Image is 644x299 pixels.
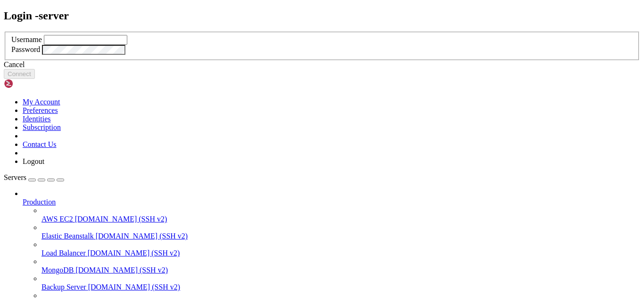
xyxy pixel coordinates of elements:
span: [DOMAIN_NAME] (SSH v2) [75,215,167,223]
a: Production [23,198,640,206]
a: Subscription [23,123,61,131]
li: MongoDB [DOMAIN_NAME] (SSH v2) [41,257,640,274]
a: Load Balancer [DOMAIN_NAME] (SSH v2) [41,249,640,257]
a: Contact Us [23,140,57,148]
span: [DOMAIN_NAME] (SSH v2) [75,266,168,274]
span: [DOMAIN_NAME] (SSH v2) [88,283,181,291]
span: [DOMAIN_NAME] (SSH v2) [96,232,188,240]
a: MongoDB [DOMAIN_NAME] (SSH v2) [41,266,640,274]
span: Servers [4,173,26,181]
x-row: Connecting [DOMAIN_NAME]... [4,4,520,12]
div: (0, 1) [4,12,8,21]
span: [DOMAIN_NAME] (SSH v2) [88,249,180,257]
div: Cancel [4,60,640,69]
li: Backup Server [DOMAIN_NAME] (SSH v2) [41,274,640,291]
span: Backup Server [41,283,86,291]
a: My Account [23,98,60,106]
span: MongoDB [41,266,74,274]
a: Servers [4,173,64,181]
a: AWS EC2 [DOMAIN_NAME] (SSH v2) [41,215,640,223]
img: Shellngn [4,79,58,88]
span: Elastic Beanstalk [41,232,94,240]
li: AWS EC2 [DOMAIN_NAME] (SSH v2) [41,206,640,223]
a: Identities [23,115,51,123]
a: Elastic Beanstalk [DOMAIN_NAME] (SSH v2) [41,232,640,240]
a: Backup Server [DOMAIN_NAME] (SSH v2) [41,283,640,291]
label: Username [11,35,42,43]
span: Production [23,198,56,206]
button: Connect [4,69,35,79]
li: Load Balancer [DOMAIN_NAME] (SSH v2) [41,240,640,257]
h2: Login - server [4,9,640,22]
span: Load Balancer [41,249,86,257]
label: Password [11,45,40,53]
a: Logout [23,157,44,165]
a: Preferences [23,106,58,114]
span: AWS EC2 [41,215,73,223]
li: Elastic Beanstalk [DOMAIN_NAME] (SSH v2) [41,223,640,240]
